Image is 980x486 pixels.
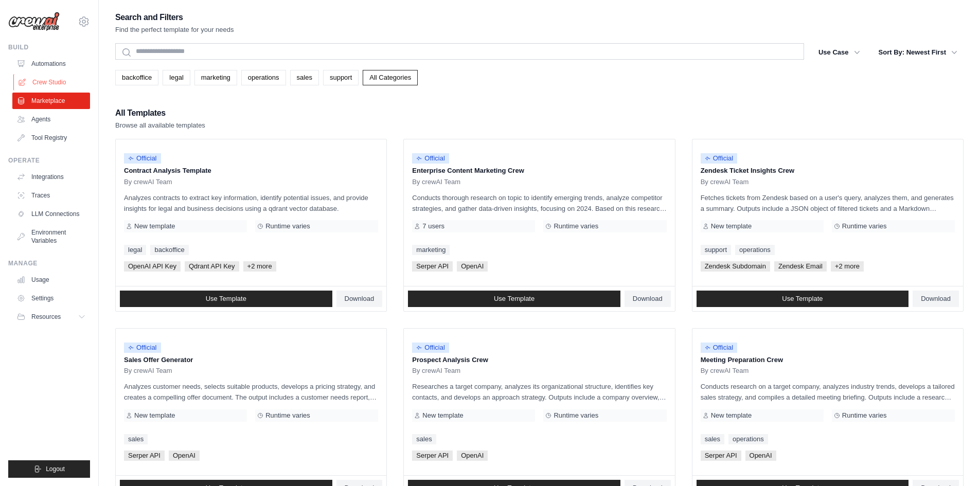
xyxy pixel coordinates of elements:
a: Use Template [408,291,620,307]
span: Use Template [206,295,246,303]
p: Meeting Preparation Crew [701,355,955,365]
button: Resources [12,309,90,325]
span: OpenAI API Key [124,261,181,272]
span: By crewAI Team [124,367,172,375]
p: Sales Offer Generator [124,355,378,365]
p: Zendesk Ticket Insights Crew [701,166,955,176]
a: Usage [12,272,90,288]
span: Download [345,295,375,303]
a: sales [290,70,319,85]
a: marketing [412,245,450,255]
a: support [701,245,731,255]
a: Use Template [697,291,909,307]
a: Download [913,291,959,307]
span: Runtime varies [265,222,310,230]
p: Analyzes customer needs, selects suitable products, develops a pricing strategy, and creates a co... [124,381,378,403]
a: LLM Connections [12,206,90,222]
p: Researches a target company, analyzes its organizational structure, identifies key contacts, and ... [412,381,666,403]
a: Agents [12,111,90,128]
span: Runtime varies [265,411,310,420]
span: Resources [31,313,61,321]
p: Conducts thorough research on topic to identify emerging trends, analyze competitor strategies, a... [412,192,666,214]
span: By crewAI Team [412,367,460,375]
button: Sort By: Newest First [872,43,964,62]
span: +2 more [243,261,276,272]
a: backoffice [150,245,188,255]
img: Logo [8,12,60,31]
p: Browse all available templates [115,120,205,131]
a: Automations [12,56,90,72]
span: By crewAI Team [412,178,460,186]
span: Download [921,295,951,303]
h2: All Templates [115,106,205,120]
p: Analyzes contracts to extract key information, identify potential issues, and provide insights fo... [124,192,378,214]
span: New template [134,222,175,230]
span: New template [422,411,463,420]
button: Logout [8,460,90,478]
a: marketing [194,70,237,85]
span: Zendesk Subdomain [701,261,770,272]
a: operations [728,434,768,444]
span: Serper API [124,451,165,461]
a: All Categories [363,70,418,85]
a: backoffice [115,70,158,85]
div: Build [8,43,90,51]
span: 7 users [422,222,444,230]
a: Settings [12,290,90,307]
div: Operate [8,156,90,165]
a: legal [163,70,190,85]
a: Download [625,291,671,307]
span: Runtime varies [554,222,598,230]
span: OpenAI [745,451,776,461]
span: New template [134,411,175,420]
p: Contract Analysis Template [124,166,378,176]
span: Official [412,153,449,164]
a: Environment Variables [12,224,90,249]
span: Runtime varies [842,222,887,230]
a: Traces [12,187,90,204]
span: Official [701,343,738,353]
span: OpenAI [169,451,200,461]
a: operations [241,70,286,85]
span: New template [711,222,752,230]
span: Serper API [412,261,453,272]
p: Conducts research on a target company, analyzes industry trends, develops a tailored sales strate... [701,381,955,403]
span: By crewAI Team [701,178,749,186]
a: Marketplace [12,93,90,109]
p: Find the perfect template for your needs [115,25,234,35]
a: legal [124,245,146,255]
span: Qdrant API Key [185,261,239,272]
span: Serper API [412,451,453,461]
span: Serper API [701,451,741,461]
a: operations [735,245,775,255]
a: sales [412,434,436,444]
span: Download [633,295,663,303]
span: New template [711,411,752,420]
span: Runtime varies [842,411,887,420]
p: Enterprise Content Marketing Crew [412,166,666,176]
a: support [323,70,359,85]
span: OpenAI [457,451,488,461]
button: Use Case [812,43,866,62]
span: Use Template [782,295,823,303]
span: Official [701,153,738,164]
span: Official [124,343,161,353]
span: Logout [46,465,65,473]
a: sales [124,434,148,444]
a: Download [336,291,383,307]
a: Use Template [120,291,332,307]
div: Manage [8,259,90,267]
a: Integrations [12,169,90,185]
span: +2 more [831,261,864,272]
h2: Search and Filters [115,10,234,25]
p: Fetches tickets from Zendesk based on a user's query, analyzes them, and generates a summary. Out... [701,192,955,214]
a: sales [701,434,724,444]
span: OpenAI [457,261,488,272]
span: Zendesk Email [774,261,827,272]
a: Tool Registry [12,130,90,146]
p: Prospect Analysis Crew [412,355,666,365]
span: Use Template [494,295,534,303]
a: Crew Studio [13,74,91,91]
span: Official [412,343,449,353]
span: By crewAI Team [124,178,172,186]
